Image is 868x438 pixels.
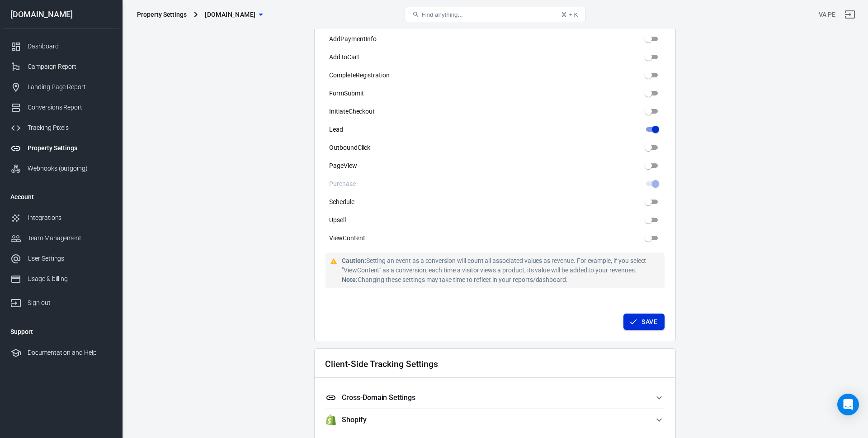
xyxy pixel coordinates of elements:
div: Landing Page Report [28,82,112,92]
div: ⌘ + K [561,11,578,18]
div: [DOMAIN_NAME] [3,10,119,19]
button: [DOMAIN_NAME] [201,6,266,23]
span: InitiateCheckout [329,107,375,116]
span: Lead [329,125,343,134]
span: Find anything... [421,11,462,18]
li: Support [3,321,119,343]
div: Webhooks (outgoing) [28,164,112,173]
a: Property Settings [3,138,119,158]
span: Upsell [329,215,346,225]
div: Open Intercom Messenger [837,394,859,415]
button: ShopifyShopify [325,409,665,431]
strong: Note: [342,276,358,283]
h5: Shopify [342,415,367,424]
span: CompleteRegistration [329,71,390,80]
div: Usage & billing [28,274,112,284]
a: Conversions Report [3,97,119,118]
a: Sign out [839,4,861,25]
button: Find anything...⌘ + K [405,7,585,22]
div: User Settings [28,254,112,263]
div: Account id: qidNBLJg [819,10,835,19]
h2: Client-Side Tracking Settings [325,359,438,369]
div: Dashboard [28,42,112,51]
span: PageView [329,161,357,171]
div: Property Settings [28,143,112,153]
div: Documentation and Help [28,348,112,357]
a: Sign out [3,289,119,313]
a: Campaign Report [3,57,119,77]
div: Integrations [28,213,112,223]
span: AddToCart [329,52,359,62]
a: Usage & billing [3,269,119,289]
a: Team Management [3,228,119,248]
div: Conversions Report [28,103,112,112]
span: Purchase [329,179,356,189]
h5: Cross-Domain Settings [342,393,415,402]
div: Property Settings [137,10,187,19]
span: OutboundClick [329,143,370,152]
li: Account [3,186,119,208]
span: Schedule [329,197,354,207]
div: Tracking Pixels [28,123,112,133]
img: Shopify [325,414,336,425]
button: Save [623,314,665,330]
div: Sign out [28,298,112,308]
strong: Caution: [342,257,366,264]
div: Team Management [28,233,112,243]
a: Tracking Pixels [3,118,119,138]
div: Campaign Report [28,62,112,71]
span: tuume.com [205,9,255,20]
a: User Settings [3,248,119,269]
a: Integrations [3,208,119,228]
span: AddPaymentInfo [329,34,377,44]
span: ViewContent [329,233,365,243]
a: Landing Page Report [3,77,119,97]
a: Dashboard [3,36,119,57]
div: Setting an event as a conversion will count all associated values as revenue. For example, if you... [342,256,661,285]
span: FormSubmit [329,89,364,98]
button: Cross-Domain Settings [325,387,665,409]
a: Webhooks (outgoing) [3,158,119,179]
